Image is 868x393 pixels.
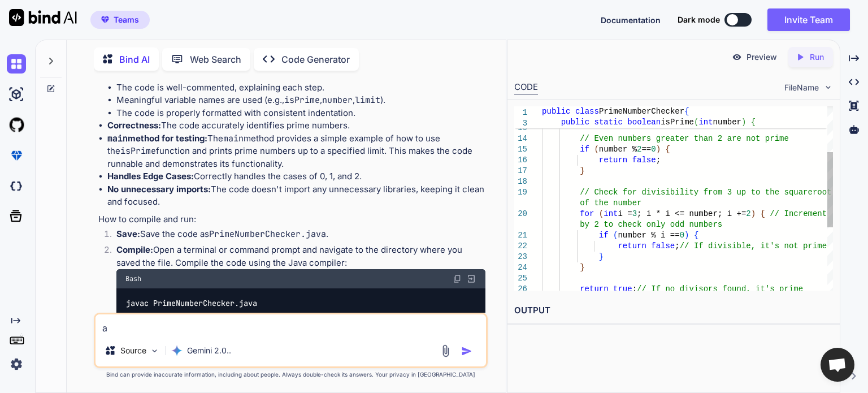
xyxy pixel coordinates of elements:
[613,231,618,240] span: (
[514,284,527,295] div: 26
[514,176,527,187] div: 18
[514,118,527,129] span: 3
[747,51,777,63] p: Preview
[594,145,599,154] span: (
[599,231,609,240] span: if
[96,314,486,335] textarea: a
[98,213,485,226] p: How to compile and run:
[618,231,680,240] span: number % i ==
[632,284,637,293] span: ;
[514,166,527,176] div: 17
[120,145,156,157] code: isPrime
[116,81,485,94] li: The code is well-commented, explaining each step.
[514,155,527,166] div: 16
[642,145,652,154] span: ==
[613,284,632,293] span: true
[601,14,661,26] button: Documentation
[580,198,641,208] span: of the number
[461,346,472,357] img: icon
[561,118,589,127] span: public
[7,54,26,74] img: chat
[599,145,637,154] span: number %
[746,209,750,218] span: 2
[637,145,641,154] span: 2
[580,284,608,293] span: return
[580,220,722,229] span: by 2 to check only odd numbers
[632,209,637,218] span: 3
[580,166,584,175] span: }
[514,273,527,284] div: 25
[322,94,353,106] code: number
[575,107,599,116] span: class
[599,156,627,165] span: return
[698,118,713,127] span: int
[594,118,623,127] span: static
[7,355,26,374] img: settings
[171,345,183,356] img: Gemini 2.0 flash
[107,171,194,182] strong: Handles Edge Cases:
[7,85,26,104] img: ai-studio
[599,252,604,261] span: }
[514,107,527,118] span: 1
[599,107,684,116] span: PrimeNumberChecker
[107,228,485,244] li: Save the code as .
[514,187,527,198] div: 19
[514,133,527,144] div: 14
[107,120,161,131] strong: Correctness:
[684,107,689,116] span: {
[580,145,589,154] span: if
[656,156,661,165] span: ;
[580,263,584,272] span: }
[810,51,824,63] p: Run
[680,231,684,240] span: 0
[116,94,485,107] li: Meaningful variable names are used (e.g., , , ).
[94,370,488,379] p: Bind can provide inaccurate information, including about people. Always double-check its answers....
[514,81,538,94] div: CODE
[190,53,241,66] p: Web Search
[618,241,646,251] span: return
[767,8,850,31] button: Invite Team
[580,188,813,197] span: // Check for divisibility from 3 up to the square
[507,297,840,324] h2: OUTPUT
[713,118,741,127] span: number
[514,123,527,133] div: 13
[751,209,756,218] span: )
[580,209,594,218] span: for
[632,156,656,165] span: false
[675,241,679,251] span: ;
[101,16,109,23] img: premium
[7,115,26,135] img: githubLight
[120,345,146,356] p: Source
[355,94,380,106] code: limit
[514,241,527,252] div: 22
[694,231,698,240] span: {
[680,241,827,251] span: // If divisible, it's not prime
[601,15,661,25] span: Documentation
[114,14,139,25] span: Teams
[187,345,231,356] p: Gemini 2.0..
[770,209,827,218] span: // Increment
[116,107,485,120] li: The code is properly formatted with consistent indentation.
[627,118,661,127] span: boolean
[661,118,694,127] span: isPrime
[7,146,26,165] img: premium
[119,53,150,66] p: Bind AI
[666,145,670,154] span: {
[7,176,26,196] img: darkCloudIdeIcon
[116,228,140,239] strong: Save:
[741,118,746,127] span: )
[604,209,618,218] span: int
[656,145,661,154] span: )
[90,11,150,29] button: premiumTeams
[637,284,803,293] span: // If no divisors found, it's prime
[514,144,527,155] div: 15
[125,297,258,309] code: javac PrimeNumberChecker.java
[732,52,742,62] img: preview
[651,241,675,251] span: false
[514,230,527,241] div: 21
[514,262,527,273] div: 24
[684,231,689,240] span: )
[599,209,604,218] span: (
[281,53,350,66] p: Code Generator
[107,119,485,132] li: The code accurately identifies prime numbers.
